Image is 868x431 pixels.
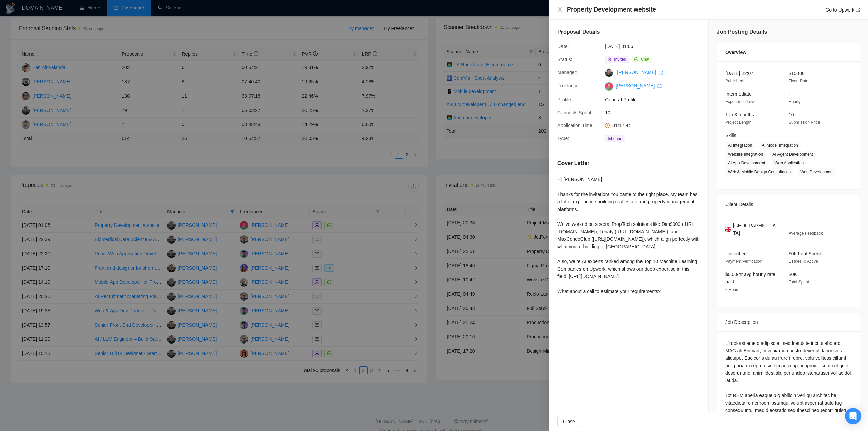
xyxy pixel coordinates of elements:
span: Date: [557,44,569,49]
span: 1 Hires, 0 Active [789,259,818,264]
img: 🇬🇧 [725,226,731,233]
span: AI Integration [725,142,755,149]
span: Unverified [725,251,747,256]
span: message [634,57,638,61]
span: Skills [725,133,736,138]
span: AI Model Integration [759,142,801,149]
div: Hi [PERSON_NAME], Thanks for the invitation! You came to the right place. My team has a lot of ex... [557,176,700,295]
span: Chat [641,57,649,62]
span: Payment Verification [725,259,762,264]
span: Inbound [605,135,625,142]
h4: Property Development website [567,5,656,14]
span: 0 Hours [725,287,739,292]
div: Open Intercom Messenger [845,408,861,424]
span: AI Agent Development [770,151,815,158]
span: close [557,7,563,12]
img: c1eXUdwHc_WaOcbpPFtMJupqop6zdMumv1o7qBBEoYRQ7Y2b-PMuosOa1Pnj0gGm9V [605,82,613,91]
span: 10 [789,112,794,117]
span: Web & Mobile Design Consultation [725,168,793,176]
a: [PERSON_NAME] export [617,70,663,75]
span: - [789,223,790,228]
span: Type: [557,136,569,141]
span: Intermediate [725,91,752,97]
span: Experience Level [725,99,756,104]
span: 10 [605,109,707,116]
span: Overview [725,48,746,56]
span: [DATE] 01:06 [605,43,707,50]
span: 1 to 3 months [725,112,754,117]
a: Go to Upworkexport [825,7,860,13]
span: $0K Total Spent [789,251,821,256]
span: Average Feedback [789,231,823,236]
button: Close [557,416,580,427]
span: export [856,8,860,12]
span: $15000 [789,71,805,76]
div: Job Description [725,313,851,331]
span: [DATE] 22:07 [725,71,753,76]
span: Connects Spent: [557,110,593,115]
span: Profile: [557,97,572,102]
span: Web Application [772,159,806,167]
span: Website Integration [725,151,766,158]
a: [PERSON_NAME] export [616,83,662,89]
span: $0.00/hr avg hourly rate paid [725,272,775,285]
span: Invited [614,57,626,62]
span: Submission Price [789,120,820,125]
span: Published [725,79,743,83]
span: export [657,84,662,88]
span: user-add [608,57,612,61]
span: Web Development [797,168,836,176]
span: Hourly [789,99,801,104]
h5: Cover Letter [557,159,589,168]
button: Close [557,7,563,13]
h5: Job Posting Details [717,28,767,36]
span: Status: [557,57,572,62]
span: [GEOGRAPHIC_DATA] [733,222,778,237]
span: 01:17:44 [612,123,631,128]
span: clock-circle [605,123,610,128]
span: - [725,238,727,243]
span: General Profile [605,96,707,103]
h5: Proposal Details [557,28,600,36]
span: Application Time: [557,123,594,128]
span: - [789,91,790,97]
span: export [659,71,663,75]
span: Project Length [725,120,751,125]
span: AI App Development [725,159,768,167]
div: Client Details [725,195,851,214]
span: Total Spent [789,280,809,285]
span: Close [563,418,575,425]
span: $0K [789,272,797,277]
span: Fixed Rate [789,79,808,83]
span: Freelancer: [557,83,581,89]
span: Manager: [557,70,577,75]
